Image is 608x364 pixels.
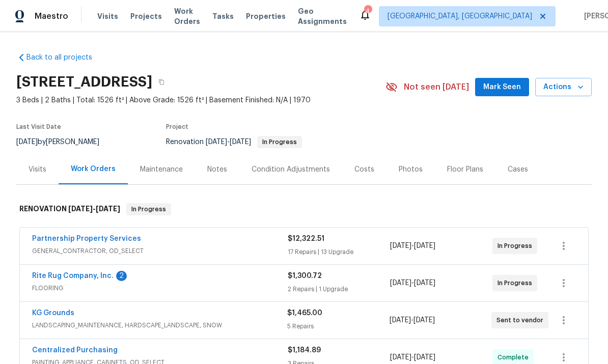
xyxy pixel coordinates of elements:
[32,283,288,293] span: FLOORING
[246,11,286,21] span: Properties
[390,242,411,249] span: [DATE]
[388,11,532,21] span: [GEOGRAPHIC_DATA], [GEOGRAPHIC_DATA]
[414,279,435,287] span: [DATE]
[32,246,288,256] span: GENERAL_CONTRACTOR, OD_SELECT
[498,241,536,251] span: In Progress
[152,73,171,91] button: Copy Address
[68,205,120,212] span: -
[498,352,533,362] span: Complete
[71,164,116,174] div: Work Orders
[413,317,435,324] span: [DATE]
[258,139,301,145] span: In Progress
[354,164,374,175] div: Costs
[390,279,411,287] span: [DATE]
[140,164,183,175] div: Maintenance
[206,138,251,146] span: -
[19,203,120,215] h6: RENOVATION
[96,205,120,212] span: [DATE]
[166,138,302,146] span: Renovation
[16,193,592,226] div: RENOVATION [DATE]-[DATE]In Progress
[32,310,74,317] a: KG Grounds
[29,164,46,175] div: Visits
[447,164,483,175] div: Floor Plans
[116,271,127,281] div: 2
[68,205,93,212] span: [DATE]
[212,13,234,20] span: Tasks
[206,138,227,146] span: [DATE]
[252,164,330,175] div: Condition Adjustments
[127,204,170,214] span: In Progress
[130,11,162,21] span: Projects
[16,138,38,146] span: [DATE]
[535,78,592,97] button: Actions
[32,235,141,242] a: Partnership Property Services
[390,315,435,325] span: -
[287,321,389,331] div: 5 Repairs
[166,124,188,130] span: Project
[390,278,435,288] span: -
[288,272,322,279] span: $1,300.72
[288,284,390,294] div: 2 Repairs | 1 Upgrade
[390,241,435,251] span: -
[496,315,547,325] span: Sent to vendor
[390,354,411,361] span: [DATE]
[414,242,435,249] span: [DATE]
[287,310,322,317] span: $1,465.00
[508,164,528,175] div: Cases
[298,6,347,26] span: Geo Assignments
[32,272,114,279] a: Rite Rug Company, Inc.
[32,320,287,330] span: LANDSCAPING_MAINTENANCE, HARDSCAPE_LANDSCAPE, SNOW
[97,11,118,21] span: Visits
[16,136,112,148] div: by [PERSON_NAME]
[404,82,469,92] span: Not seen [DATE]
[230,138,251,146] span: [DATE]
[16,124,61,130] span: Last Visit Date
[475,78,529,97] button: Mark Seen
[390,317,411,324] span: [DATE]
[174,6,200,26] span: Work Orders
[16,77,152,87] h2: [STREET_ADDRESS]
[16,95,385,105] span: 3 Beds | 2 Baths | Total: 1526 ft² | Above Grade: 1526 ft² | Basement Finished: N/A | 1970
[498,278,536,288] span: In Progress
[35,11,68,21] span: Maestro
[414,354,435,361] span: [DATE]
[16,52,114,63] a: Back to all projects
[288,235,324,242] span: $12,322.51
[390,352,435,362] span: -
[399,164,423,175] div: Photos
[288,247,390,257] div: 17 Repairs | 13 Upgrade
[364,6,371,16] div: 4
[207,164,227,175] div: Notes
[543,81,584,94] span: Actions
[483,81,521,94] span: Mark Seen
[288,347,321,354] span: $1,184.89
[32,347,118,354] a: Centralized Purchasing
